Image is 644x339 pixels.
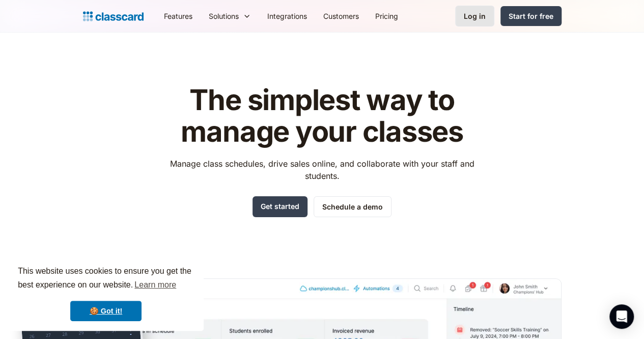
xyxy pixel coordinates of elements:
[500,6,562,26] a: Start for free
[156,5,201,28] a: Features
[18,265,194,293] span: This website uses cookies to ensure you get the best experience on our website.
[509,11,553,21] div: Start for free
[259,5,315,28] a: Integrations
[314,196,391,217] a: Schedule a demo
[209,11,239,21] div: Solutions
[83,9,144,23] a: Logo
[133,277,178,293] a: learn more about cookies
[609,304,634,329] div: Open Intercom Messenger
[160,158,484,182] p: Manage class schedules, drive sales online, and collaborate with your staff and students.
[315,5,367,28] a: Customers
[8,255,204,331] div: cookieconsent
[253,196,307,217] a: Get started
[70,301,142,321] a: dismiss cookie message
[367,5,406,28] a: Pricing
[455,6,494,27] a: Log in
[201,5,259,28] div: Solutions
[160,85,484,147] h1: The simplest way to manage your classes
[464,11,486,21] div: Log in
